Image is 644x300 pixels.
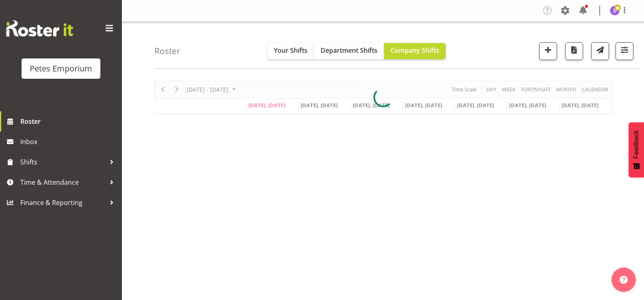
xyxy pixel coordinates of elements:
button: Download a PDF of the roster according to the set date range. [565,42,583,60]
span: Your Shifts [274,46,308,55]
span: Feedback [633,130,640,159]
span: Department Shifts [321,46,377,55]
span: Shifts [20,156,106,168]
button: Feedback - Show survey [629,122,644,177]
span: Inbox [20,136,118,148]
img: Rosterit website logo [6,20,73,37]
span: Finance & Reporting [20,196,106,209]
div: Petes Emporium [30,63,92,75]
h4: Roster [154,46,180,56]
img: help-xxl-2.png [620,276,628,284]
button: Send a list of all shifts for the selected filtered period to all rostered employees. [591,42,609,60]
button: Add a new shift [539,42,557,60]
button: Company Shifts [384,43,446,59]
span: Company Shifts [390,46,439,55]
span: Roster [20,115,118,127]
span: Time & Attendance [20,176,106,188]
img: janelle-jonkers702.jpg [610,6,620,15]
button: Your Shifts [267,43,314,59]
button: Filter Shifts [616,42,633,60]
button: Department Shifts [314,43,384,59]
